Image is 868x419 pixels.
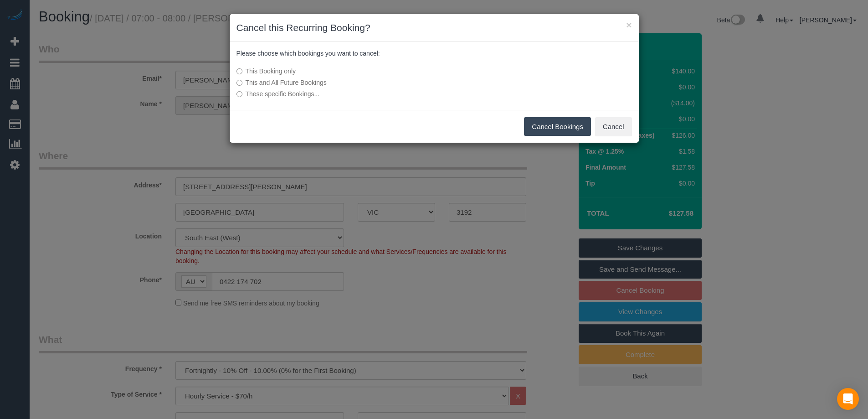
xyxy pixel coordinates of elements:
[236,78,496,87] label: This and All Future Bookings
[236,68,242,74] input: This Booking only
[236,91,242,97] input: These specific Bookings...
[626,20,632,30] button: ×
[595,117,632,136] button: Cancel
[236,21,632,35] h3: Cancel this Recurring Booking?
[524,117,591,136] button: Cancel Bookings
[236,49,632,58] p: Please choose which bookings you want to cancel:
[837,388,859,410] div: Open Intercom Messenger
[236,67,496,76] label: This Booking only
[236,80,242,86] input: This and All Future Bookings
[236,89,496,98] label: These specific Bookings...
